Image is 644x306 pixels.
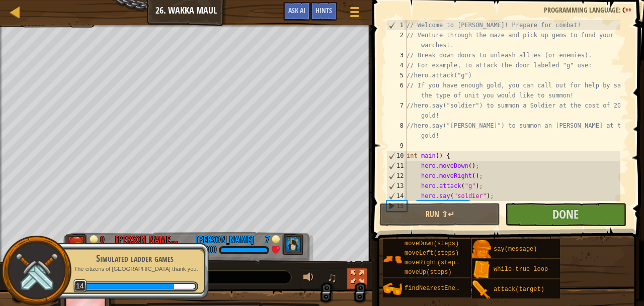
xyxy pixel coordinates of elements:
[386,80,407,100] div: 6
[386,30,407,50] div: 2
[342,2,367,26] button: Show game menu
[383,250,402,269] img: portrait.png
[196,233,254,246] div: [PERSON_NAME]
[386,60,407,70] div: 4
[387,191,407,201] div: 14
[494,286,544,293] span: attack(target)
[386,50,407,60] div: 3
[115,233,181,246] div: [PERSON_NAME] [PERSON_NAME] [PERSON_NAME]
[71,251,198,265] div: Simulated ladder games
[405,250,459,257] span: moveLeft(steps)
[544,5,619,15] span: Programming language
[387,151,407,161] div: 10
[327,270,337,285] span: ♫
[387,201,407,211] div: 15
[282,234,304,255] img: thang_avatar_frame.png
[347,268,367,289] button: Toggle fullscreen
[505,203,626,226] button: Done
[387,161,407,171] div: 11
[65,234,88,255] img: thang_avatar_frame.png
[204,246,216,255] div: 200
[71,265,198,273] p: The citizens of [GEOGRAPHIC_DATA] thank you.
[405,259,462,266] span: moveRight(steps)
[73,279,87,293] span: 14
[494,266,548,273] span: while-true loop
[325,268,342,289] button: ♫
[315,6,332,15] span: Hints
[494,246,537,253] span: say(message)
[300,268,320,289] button: Adjust volume
[386,100,407,121] div: 7
[472,260,491,279] img: portrait.png
[387,171,407,181] div: 12
[619,5,622,15] span: :
[283,2,310,21] button: Ask AI
[405,285,470,292] span: findNearestEnemy()
[14,248,59,294] img: swords.png
[100,233,110,242] div: 0
[383,279,402,298] img: portrait.png
[472,240,491,259] img: portrait.png
[288,6,305,15] span: Ask AI
[386,121,407,141] div: 8
[552,206,579,222] span: Done
[386,70,407,80] div: 5
[379,203,500,226] button: Run ⇧↵
[259,233,269,242] div: 7
[405,240,459,247] span: moveDown(steps)
[622,5,631,15] span: C++
[405,269,452,276] span: moveUp(steps)
[387,20,407,30] div: 1
[387,181,407,191] div: 13
[386,141,407,151] div: 9
[472,280,491,299] img: portrait.png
